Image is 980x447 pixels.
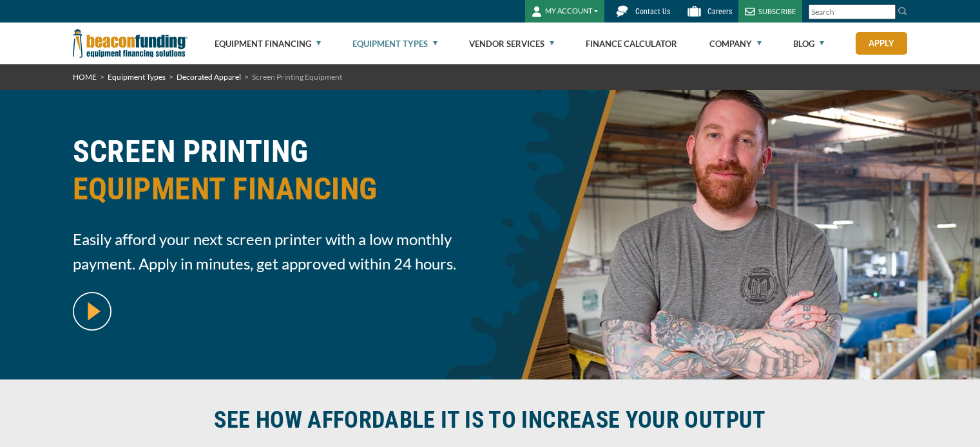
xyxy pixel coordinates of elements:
[469,23,554,64] a: Vendor Services
[73,133,483,217] h1: SCREEN PRINTING
[73,170,483,208] span: EQUIPMENT FINANCING
[882,7,892,17] a: Clear search text
[108,72,166,82] a: Equipment Types
[177,72,241,82] a: Decorated Apparel
[709,23,762,64] a: Company
[252,72,342,82] span: Screen Printing Equipment
[73,292,111,331] img: video modal pop-up play button
[73,227,483,276] span: Easily afford your next screen printer with a low monthly payment. Apply in minutes, get approved...
[215,23,321,64] a: Equipment Financing
[586,23,677,64] a: Finance Calculator
[635,7,670,16] span: Contact Us
[352,23,437,64] a: Equipment Types
[793,23,824,64] a: Blog
[73,405,908,435] h2: SEE HOW AFFORDABLE IT IS TO INCREASE YOUR OUTPUT
[809,5,896,19] input: Search
[707,7,732,16] span: Careers
[898,6,908,16] img: Search
[73,72,97,82] a: HOME
[73,23,187,64] img: Beacon Funding Corporation logo
[856,32,907,55] a: Apply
